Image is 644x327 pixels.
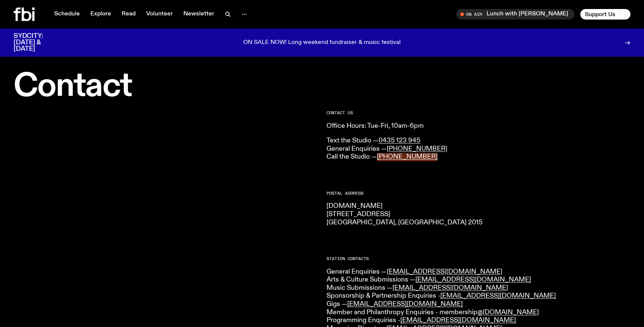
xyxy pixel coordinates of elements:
[478,309,539,316] a: @[DOMAIN_NAME]
[327,191,630,195] h2: Postal Address
[50,9,84,20] a: Schedule
[117,9,140,20] a: Read
[179,9,219,20] a: Newsletter
[14,71,317,102] h1: Contact
[243,39,401,46] p: ON SALE NOW! Long weekend fundraiser & music festival
[387,268,502,275] a: [EMAIL_ADDRESS][DOMAIN_NAME]
[142,9,177,20] a: Volunteer
[585,11,615,18] span: Support Us
[415,276,531,283] a: [EMAIL_ADDRESS][DOMAIN_NAME]
[378,137,420,144] a: 0435 123 945
[327,122,630,130] p: Office Hours: Tue-Fri, 10am-6pm
[387,145,447,152] a: [PHONE_NUMBER]
[14,33,62,52] h3: SYDCITY: [DATE] & [DATE]
[327,257,630,261] h2: Station Contacts
[456,9,574,20] button: On AirLunch with [PERSON_NAME]
[327,202,630,227] p: [DOMAIN_NAME] [STREET_ADDRESS] [GEOGRAPHIC_DATA], [GEOGRAPHIC_DATA] 2015
[392,285,508,291] a: [EMAIL_ADDRESS][DOMAIN_NAME]
[580,9,630,20] button: Support Us
[440,292,556,299] a: [EMAIL_ADDRESS][DOMAIN_NAME]
[347,301,463,307] a: [EMAIL_ADDRESS][DOMAIN_NAME]
[327,111,630,115] h2: CONTACT US
[327,137,630,161] p: Text the Studio — General Enquiries — Call the Studio —
[377,153,438,160] a: [PHONE_NUMBER]
[400,317,516,324] a: [EMAIL_ADDRESS][DOMAIN_NAME]
[86,9,116,20] a: Explore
